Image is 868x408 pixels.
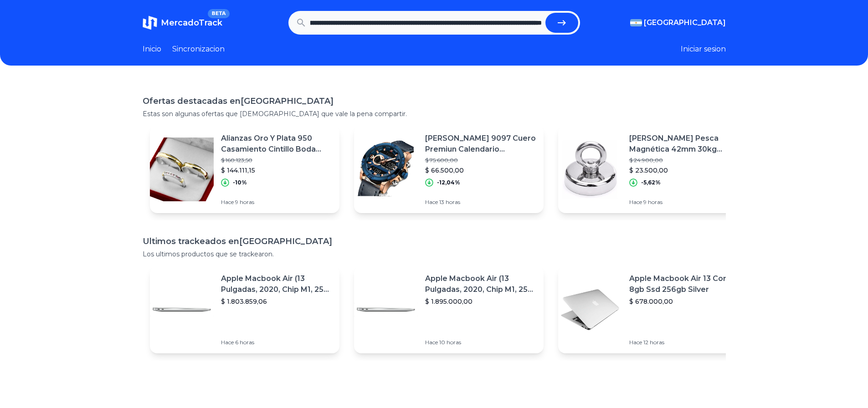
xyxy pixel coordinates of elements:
[150,278,214,342] img: Featured image
[354,138,418,201] img: Featured image
[354,278,418,342] img: Featured image
[161,18,222,28] span: MercadoTrack
[425,157,536,164] p: $ 75.600,00
[425,339,536,346] p: Hace 10 horas
[221,273,332,295] p: Apple Macbook Air (13 Pulgadas, 2020, Chip M1, 256 Gb De Ssd, 8 Gb De Ram) - Plata
[437,179,460,186] p: -12,04%
[221,133,332,155] p: Alianzas Oro Y Plata 950 Casamiento Cintillo Boda Combo 4
[143,15,222,30] a: MercadoTrackBETA
[150,126,339,213] a: Featured imageAlianzas Oro Y Plata 950 Casamiento Cintillo Boda Combo 4$ 160.123,50$ 144.111,15-1...
[354,126,544,213] a: Featured image[PERSON_NAME] 9097 Cuero Premiun Calendario [PERSON_NAME]$ 75.600,00$ 66.500,00-12,...
[629,133,740,155] p: [PERSON_NAME] Pesca Magnética 42mm 30kg Detector De Metales
[641,179,661,186] p: -5,62%
[425,199,536,206] p: Hace 13 horas
[425,297,536,306] p: $ 1.895.000,00
[558,266,748,353] a: Featured imageApple Macbook Air 13 Core I5 8gb Ssd 256gb Silver$ 678.000,00Hace 12 horas
[221,166,332,175] p: $ 144.111,15
[681,44,726,55] button: Iniciar sesion
[208,9,229,18] span: BETA
[233,179,247,186] p: -10%
[629,339,740,346] p: Hace 12 horas
[143,44,161,55] a: Inicio
[150,266,339,353] a: Featured imageApple Macbook Air (13 Pulgadas, 2020, Chip M1, 256 Gb De Ssd, 8 Gb De Ram) - Plata$...
[221,199,332,206] p: Hace 9 horas
[143,235,726,248] h1: Ultimos trackeados en [GEOGRAPHIC_DATA]
[143,250,726,259] p: Los ultimos productos que se trackearon.
[143,95,726,107] h1: Ofertas destacadas en [GEOGRAPHIC_DATA]
[150,138,214,201] img: Featured image
[172,44,225,55] a: Sincronizacion
[425,273,536,295] p: Apple Macbook Air (13 Pulgadas, 2020, Chip M1, 256 Gb De Ssd, 8 Gb De Ram) - Plata
[558,138,622,201] img: Featured image
[629,199,740,206] p: Hace 9 horas
[221,339,332,346] p: Hace 6 horas
[221,157,332,164] p: $ 160.123,50
[143,109,726,118] p: Estas son algunas ofertas que [DEMOGRAPHIC_DATA] que vale la pena compartir.
[221,297,332,306] p: $ 1.803.859,06
[629,166,740,175] p: $ 23.500,00
[630,17,726,28] button: [GEOGRAPHIC_DATA]
[425,166,536,175] p: $ 66.500,00
[629,297,740,306] p: $ 678.000,00
[630,19,642,26] img: Argentina
[354,266,544,353] a: Featured imageApple Macbook Air (13 Pulgadas, 2020, Chip M1, 256 Gb De Ssd, 8 Gb De Ram) - Plata$...
[558,126,748,213] a: Featured image[PERSON_NAME] Pesca Magnética 42mm 30kg Detector De Metales$ 24.900,00$ 23.500,00-5...
[629,273,740,295] p: Apple Macbook Air 13 Core I5 8gb Ssd 256gb Silver
[629,157,740,164] p: $ 24.900,00
[644,17,726,28] span: [GEOGRAPHIC_DATA]
[425,133,536,155] p: [PERSON_NAME] 9097 Cuero Premiun Calendario [PERSON_NAME]
[558,278,622,342] img: Featured image
[143,15,157,30] img: MercadoTrack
